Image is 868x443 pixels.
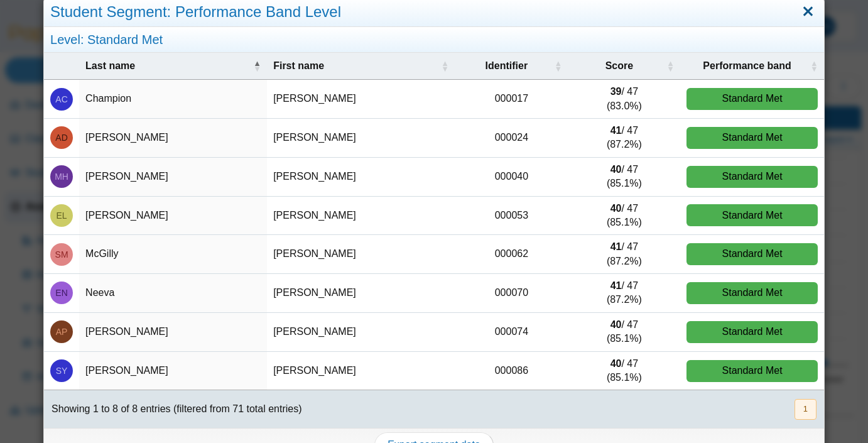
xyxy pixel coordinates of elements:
nav: pagination [793,399,816,420]
td: 000024 [455,119,568,158]
span: First name [273,59,438,73]
td: [PERSON_NAME] [79,119,267,158]
div: Standard Met [686,166,818,188]
td: Neeva [79,274,267,313]
td: [PERSON_NAME] [79,313,267,352]
td: [PERSON_NAME] [267,313,455,352]
td: / 47 (85.1%) [568,352,681,391]
td: / 47 (85.1%) [568,158,681,197]
div: Standard Met [686,204,818,226]
span: Alice Diffley [55,133,67,142]
td: / 47 (87.2%) [568,235,681,274]
b: 40 [610,358,622,369]
span: Score [575,59,665,73]
td: [PERSON_NAME] [267,80,455,119]
b: 41 [610,280,622,291]
td: [PERSON_NAME] [267,235,455,274]
span: Sarah McGilly [55,250,68,259]
td: [PERSON_NAME] [267,197,455,236]
div: Standard Met [686,243,818,265]
div: Showing 1 to 8 of 8 entries (filtered from 71 total entries) [44,390,301,428]
td: 000086 [455,352,568,391]
div: Standard Met [686,127,818,149]
span: Identifier : Activate to sort [555,60,562,72]
td: [PERSON_NAME] [267,274,455,313]
b: 41 [610,241,622,252]
b: 40 [610,319,622,330]
td: [PERSON_NAME] [267,119,455,158]
span: Performance band [686,59,808,73]
td: [PERSON_NAME] [79,197,267,236]
div: Standard Met [686,321,818,343]
td: [PERSON_NAME] [79,158,267,197]
td: 000053 [455,197,568,236]
div: Standard Met [686,88,818,110]
span: Elena Neeva [55,288,67,297]
td: McGilly [79,235,267,274]
span: Last name [85,59,251,73]
td: / 47 (83.0%) [568,80,681,119]
a: Close [798,1,818,23]
b: 39 [610,86,622,97]
td: [PERSON_NAME] [79,352,267,391]
td: [PERSON_NAME] [267,352,455,391]
span: Score : Activate to sort [666,60,674,72]
td: / 47 (85.1%) [568,197,681,236]
b: 41 [610,125,622,136]
span: Performance band : Activate to sort [810,60,818,72]
td: 000070 [455,274,568,313]
b: 40 [610,164,622,175]
div: Level: Standard Met [44,27,824,53]
div: Standard Met [686,282,818,304]
span: Sophie Yi [56,366,68,375]
b: 40 [610,203,622,214]
td: 000040 [455,158,568,197]
span: Identifier [461,59,551,73]
td: Champion [79,80,267,119]
div: Standard Met [686,360,818,382]
td: 000017 [455,80,568,119]
td: [PERSON_NAME] [267,158,455,197]
span: Elizabeth Lovejoy [57,211,67,220]
span: Last name : Activate to invert sorting [253,60,261,72]
td: / 47 (87.2%) [568,274,681,313]
td: 000074 [455,313,568,352]
td: / 47 (87.2%) [568,119,681,158]
span: First name : Activate to sort [441,60,448,72]
span: Alessandra Palacios [56,327,68,336]
span: Alexandra Champion [55,95,67,104]
span: Mabel Haney [55,172,68,181]
td: / 47 (85.1%) [568,313,681,352]
button: 1 [795,399,816,420]
td: 000062 [455,235,568,274]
